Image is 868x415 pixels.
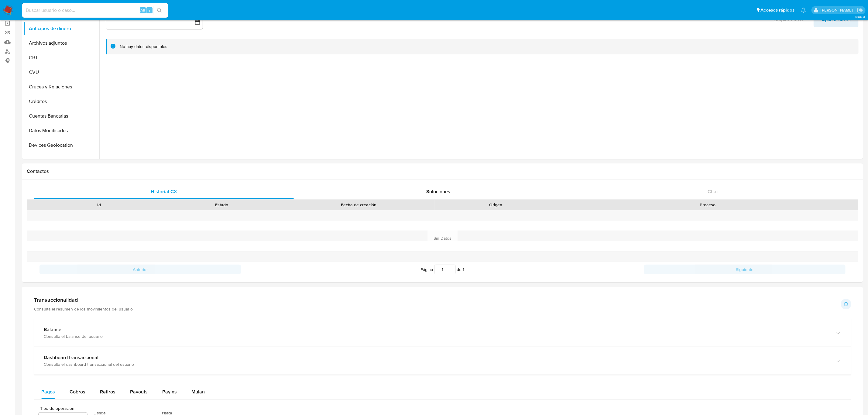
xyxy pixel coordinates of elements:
[23,21,99,36] button: Anticipos de dinero
[27,168,858,174] h1: Contactos
[439,202,553,208] div: Origen
[39,265,241,274] button: Anterior
[23,153,99,167] button: Direcciones
[287,202,430,208] div: Fecha de creación
[23,123,99,138] button: Datos Modificados
[801,8,806,13] a: Notificaciones
[23,36,99,50] button: Archivos adjuntos
[42,202,156,208] div: Id
[23,94,99,109] button: Créditos
[23,65,99,80] button: CVU
[644,265,846,274] button: Siguiente
[421,265,465,274] span: Página de
[23,138,99,153] button: Devices Geolocation
[153,6,166,15] button: search-icon
[140,7,145,13] span: Alt
[165,202,279,208] div: Estado
[821,7,855,13] p: eliana.eguerrero@mercadolibre.com
[149,7,150,13] span: s
[426,188,450,195] span: Soluciones
[761,7,795,13] span: Accesos rápidos
[151,188,177,195] span: Historial CX
[463,266,465,273] span: 1
[23,50,99,65] button: CBT
[708,188,718,195] span: Chat
[23,80,99,94] button: Cruces y Relaciones
[857,7,863,13] a: Salir
[23,109,99,123] button: Cuentas Bancarias
[855,14,865,19] span: 3.160.0
[561,202,854,208] div: Proceso
[22,6,168,14] input: Buscar usuario o caso...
